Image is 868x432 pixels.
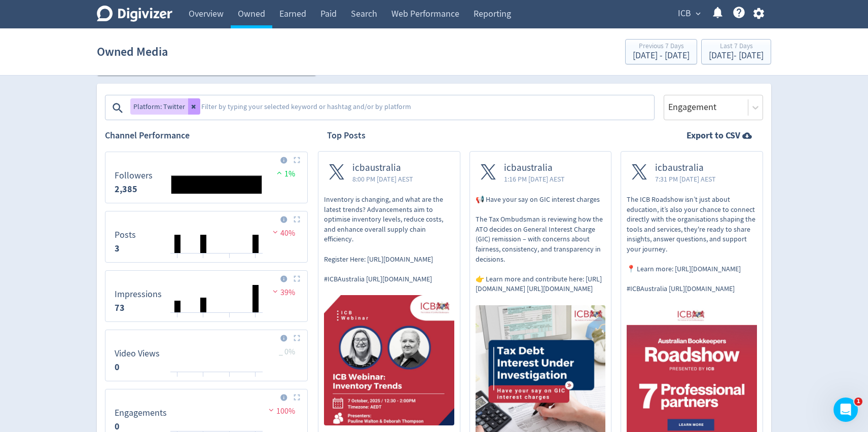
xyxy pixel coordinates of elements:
button: Previous 7 Days[DATE] - [DATE] [625,39,697,64]
div: [DATE] - [DATE] [709,51,764,60]
p: Inventory is changing, and what are the latest trends? Advancements aim to optimise inventory lev... [324,195,454,284]
text: 24/09 [171,376,184,383]
span: 39% [270,287,295,298]
strong: 3 [115,242,120,255]
span: 1% [274,169,295,179]
text: 28/09 [224,257,236,264]
text: 26/09 [197,376,209,383]
dt: Posts [115,229,136,241]
text: 30/09 [249,316,262,323]
img: negative-performance.svg [270,287,280,295]
h2: Top Posts [327,129,366,142]
img: Placeholder [294,157,300,163]
svg: Posts 3 [110,215,303,258]
text: 30/09 [249,257,262,264]
span: icbaustralia [352,162,413,174]
dt: Impressions [115,289,162,300]
div: [DATE] - [DATE] [633,51,690,60]
span: Platform: Twitter [133,103,185,110]
span: 40% [270,228,295,238]
a: icbaustralia8:00 PM [DATE] AESTInventory is changing, and what are the latest trends? Advancement... [318,152,460,428]
dt: Engagements [115,407,167,419]
span: icbaustralia [655,162,716,174]
text: 30/09 [249,376,262,383]
svg: Video Views 0 [110,334,303,377]
span: 100% [266,406,295,416]
dt: Video Views [115,348,160,359]
img: Placeholder [294,216,300,223]
text: 26/09 [197,316,209,323]
p: 📢 Have your say on GIC interest charges The Tax Ombudsman is reviewing how the ATO decides on Gen... [476,195,606,294]
svg: Impressions 73 [110,275,303,317]
strong: 73 [115,302,125,314]
img: negative-performance.svg [266,406,276,414]
span: icbaustralia [504,162,565,174]
p: The ICB Roadshow isn’t just about education, it’s also your chance to connect directly with the o... [627,195,757,294]
text: 24/09 [171,316,184,323]
text: 28/09 [224,376,236,383]
strong: 2,385 [115,183,137,195]
span: 1:16 PM [DATE] AEST [504,174,565,184]
img: positive-performance.svg [274,169,284,176]
span: 8:00 PM [DATE] AEST [352,174,413,184]
strong: 0 [115,361,120,373]
div: Previous 7 Days [633,43,690,51]
button: Last 7 Days[DATE]- [DATE] [701,39,771,64]
dt: Followers [115,170,153,182]
button: ICB [674,6,703,22]
text: 28/09 [224,316,236,323]
div: Last 7 Days [709,43,764,51]
span: 1 [854,398,862,406]
iframe: Intercom live chat [834,398,858,422]
text: 26/09 [197,257,209,264]
span: _ 0% [279,347,295,357]
span: expand_more [694,9,703,18]
img: Placeholder [294,394,300,401]
img: Placeholder [294,335,300,341]
text: 24/09 [171,257,184,264]
h2: Channel Performance [105,129,308,142]
img: Placeholder [294,275,300,282]
h1: Owned Media [97,35,168,68]
span: 7:31 PM [DATE] AEST [655,174,716,184]
span: ICB [678,6,691,22]
svg: Followers 2,385 [110,156,303,199]
img: negative-performance.svg [270,228,280,236]
strong: Export to CSV [686,129,740,142]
